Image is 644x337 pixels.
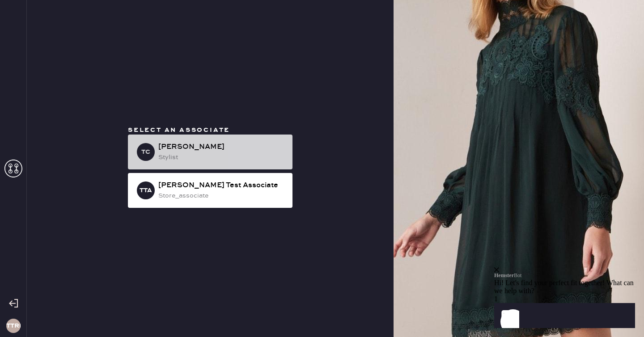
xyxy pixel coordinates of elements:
div: store_associate [158,191,285,201]
span: Select an associate [128,126,230,134]
div: stylist [158,152,285,162]
h3: TTRL [6,323,21,329]
h3: TC [141,149,150,155]
h3: TTA [140,187,152,194]
div: [PERSON_NAME] Test Associate [158,180,285,191]
iframe: Front Chat [494,213,642,335]
div: [PERSON_NAME] [158,142,285,152]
